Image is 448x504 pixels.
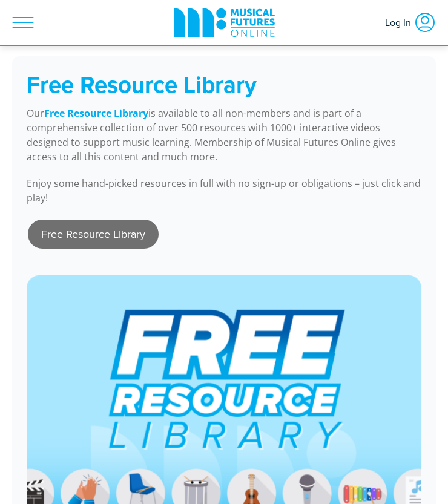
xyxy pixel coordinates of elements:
[27,106,421,164] p: Our is available to all non-members and is part of a comprehensive collection of over 500 resourc...
[44,106,148,120] a: Free Resource Library
[27,68,257,101] span: Free Resource Library
[379,5,442,39] a: Log In
[27,176,421,205] p: Enjoy some hand-picked resources in full with no sign-up or obligations – just click and play!
[28,220,159,249] a: Free Resource Library
[385,11,414,33] span: Log In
